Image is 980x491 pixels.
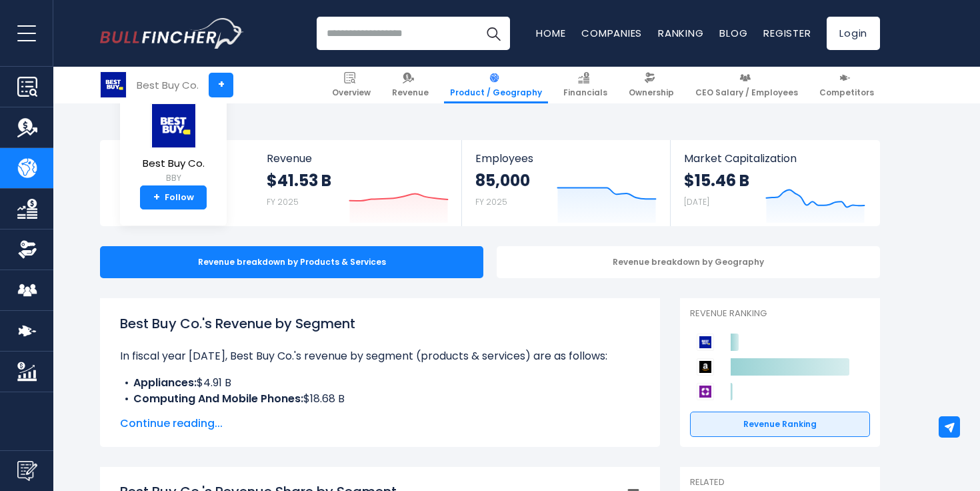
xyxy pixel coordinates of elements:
[120,416,640,432] span: Continue reading...
[623,67,680,103] a: Ownership
[120,391,640,407] li: $18.68 B
[690,477,870,488] p: Related
[697,334,714,351] img: Best Buy Co. competitors logo
[267,170,331,191] strong: $41.53 B
[557,67,613,103] a: Financials
[689,67,804,103] a: CEO Salary / Employees
[332,87,371,98] span: Overview
[450,87,542,98] span: Product / Geography
[697,358,714,376] img: Amazon.com competitors logo
[671,140,879,226] a: Market Capitalization $15.46 B [DATE]
[629,87,674,98] span: Ownership
[819,87,874,98] span: Competitors
[101,72,126,97] img: BBY logo
[120,375,640,391] li: $4.91 B
[100,18,243,49] a: Go to homepage
[497,246,880,278] div: Revenue breakdown by Geography
[690,412,870,437] a: Revenue Ranking
[133,375,197,390] b: Appliances:
[267,196,299,207] small: FY 2025
[120,348,640,364] p: In fiscal year [DATE], Best Buy Co.'s revenue by segment (products & services) are as follows:
[386,67,435,103] a: Revenue
[536,26,565,40] a: Home
[658,26,703,40] a: Ranking
[563,87,607,98] span: Financials
[267,152,449,165] span: Revenue
[697,383,714,400] img: Wayfair competitors logo
[684,170,749,191] strong: $15.46 B
[142,103,205,186] a: Best Buy Co. BBY
[719,26,747,40] a: Blog
[253,140,462,226] a: Revenue $41.53 B FY 2025
[120,314,640,334] h1: Best Buy Co.'s Revenue by Segment
[684,152,865,165] span: Market Capitalization
[581,26,642,40] a: Companies
[153,191,160,203] strong: +
[813,67,880,103] a: Competitors
[695,87,798,98] span: CEO Salary / Employees
[100,18,244,49] img: Bullfincher logo
[150,103,197,148] img: BBY logo
[763,26,811,40] a: Register
[827,17,880,50] a: Login
[475,170,530,191] strong: 85,000
[475,152,656,165] span: Employees
[326,67,377,103] a: Overview
[392,87,429,98] span: Revenue
[137,77,199,93] div: Best Buy Co.
[143,158,205,169] span: Best Buy Co.
[133,391,303,406] b: Computing And Mobile Phones:
[684,196,709,207] small: [DATE]
[100,246,483,278] div: Revenue breakdown by Products & Services
[477,17,510,50] button: Search
[475,196,507,207] small: FY 2025
[140,185,207,209] a: +Follow
[143,172,205,184] small: BBY
[17,239,37,260] img: Ownership
[444,67,548,103] a: Product / Geography
[209,73,233,97] a: +
[462,140,669,226] a: Employees 85,000 FY 2025
[690,308,870,320] p: Revenue Ranking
